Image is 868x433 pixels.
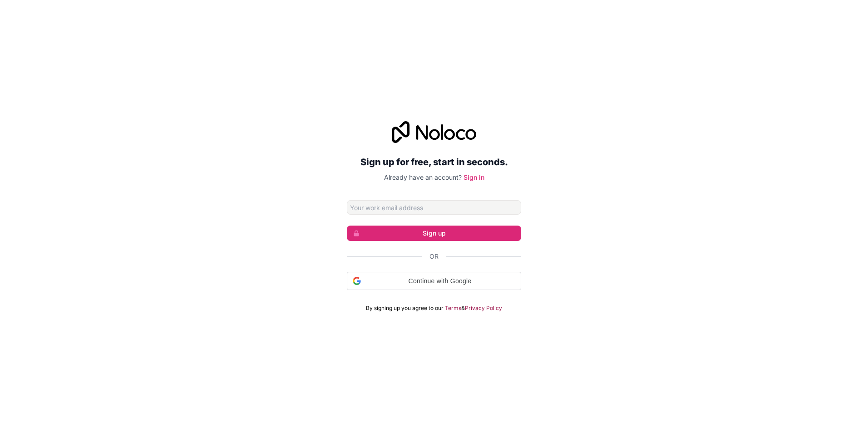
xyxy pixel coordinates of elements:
[347,272,521,290] div: Continue with Google
[384,173,462,181] span: Already have an account?
[464,173,484,181] a: Sign in
[429,252,439,261] span: Or
[347,226,521,241] button: Sign up
[365,276,515,286] span: Continue with Google
[366,305,444,312] span: By signing up you agree to our
[445,305,461,312] a: Terms
[465,305,502,312] a: Privacy Policy
[461,305,465,312] span: &
[347,154,521,170] h2: Sign up for free, start in seconds.
[347,200,521,215] input: Email address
